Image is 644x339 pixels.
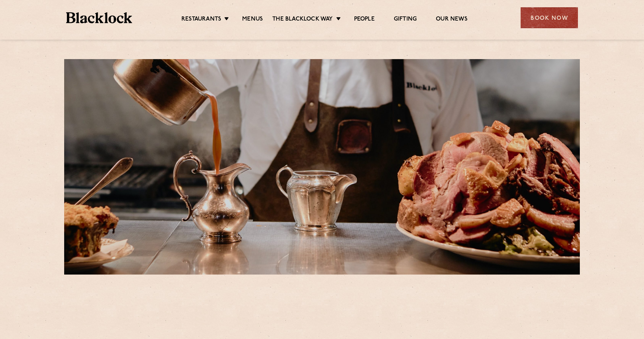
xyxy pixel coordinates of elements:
[394,16,417,24] a: Gifting
[242,16,263,24] a: Menus
[436,16,468,24] a: Our News
[66,12,132,23] img: BL_Textured_Logo-footer-cropped.svg
[521,7,578,28] div: Book Now
[272,16,333,24] a: The Blacklock Way
[354,16,375,24] a: People
[181,16,221,24] a: Restaurants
